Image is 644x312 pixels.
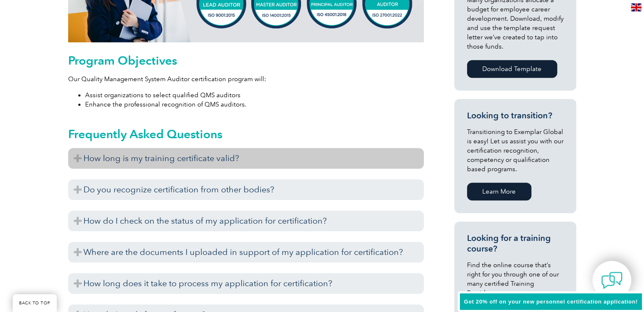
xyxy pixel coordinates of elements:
[85,100,424,109] li: Enhance the professional recognition of QMS auditors.
[68,211,424,231] h3: How do I check on the status of my application for certification?
[464,298,638,305] span: Get 20% off on your new personnel certification application!
[85,90,424,100] li: Assist organizations to select qualified QMS auditors
[467,127,564,174] p: Transitioning to Exemplar Global is easy! Let us assist you with our certification recognition, c...
[68,74,424,84] p: Our Quality Management System Auditor certification program will:
[13,294,57,312] a: BACK TO TOP
[601,270,622,291] img: contact-chat.png
[68,179,424,200] h3: Do you recognize certification from other bodies?
[68,148,424,169] h3: How long is my training certificate valid?
[68,127,424,141] h2: Frequently Asked Questions
[467,110,564,121] h3: Looking to transition?
[68,242,424,263] h3: Where are the documents I uploaded in support of my application for certification?
[467,60,557,78] a: Download Template
[467,183,531,200] a: Learn More
[467,260,564,298] p: Find the online course that’s right for you through one of our many certified Training Providers.
[68,273,424,294] h3: How long does it take to process my application for certification?
[631,3,641,11] img: en
[68,54,424,67] h2: Program Objectives
[467,233,564,254] h3: Looking for a training course?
